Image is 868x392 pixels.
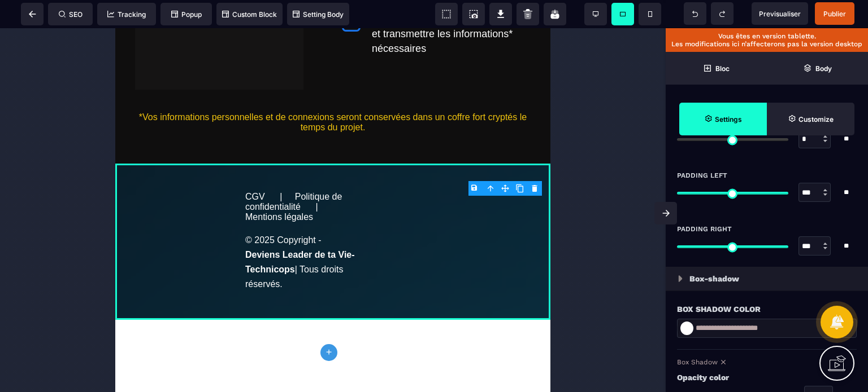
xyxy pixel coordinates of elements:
span: Preview [752,2,808,25]
span: Padding Left [677,171,727,180]
div: CGV | Politique de confidentialité | Mentions légales [130,164,240,194]
p: Box-shadow [689,272,739,285]
span: Publier [823,10,846,18]
p: Vous êtes en version tablette. [671,32,862,40]
span: Popup [171,10,202,19]
p: Les modifications ici n’affecterons pas la version desktop [671,40,862,48]
div: © 2025 Copyright - | Tous droits réservés. [130,205,240,263]
strong: Settings [715,115,742,124]
strong: Body [815,64,832,73]
span: Setting Body [293,10,344,19]
span: Previsualiser [759,10,801,18]
span: Open Layer Manager [767,52,868,85]
span: Open Blocks [666,52,767,85]
span: Settings [679,103,767,135]
text: *Vos informations personnelles et de connexions seront conservées dans un coffre fort cryptés le ... [11,81,424,107]
span: SEO [59,10,83,19]
span: Screenshot [462,3,485,25]
span: Open Style Manager [767,103,854,135]
img: loading [678,275,683,282]
div: Box Shadow Color [677,302,857,316]
strong: Customize [798,115,834,124]
strong: Bloc [715,64,730,73]
span: Opacity color [677,371,729,384]
span: Tracking [107,10,146,19]
span: Custom Block [222,10,277,19]
span: View components [435,3,458,25]
b: Deviens Leader de ta Vie-Technicops [130,222,240,246]
span: Box Shadow [677,358,718,366]
span: Padding Right [677,224,732,234]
